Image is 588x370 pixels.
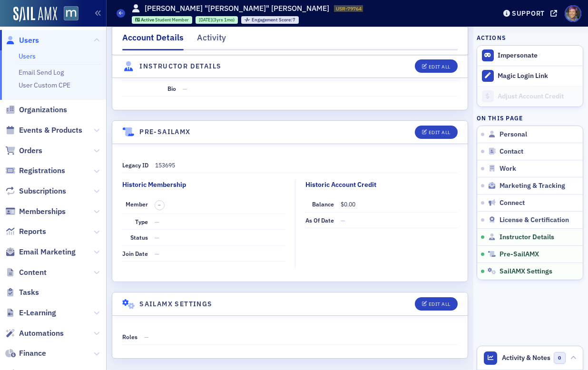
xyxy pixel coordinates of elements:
span: License & Certification [500,216,569,224]
a: Orders [5,146,42,156]
div: Edit All [429,302,451,307]
div: 2022-07-28 00:00:00 [196,16,238,24]
a: Content [5,267,47,278]
span: Connect [500,199,525,207]
button: Edit All [415,297,458,311]
a: Email Send Log [19,68,64,77]
span: Work [500,165,516,173]
div: (3yrs 1mo) [199,17,235,23]
img: SailAMX [13,7,57,22]
span: Tasks [19,287,39,298]
a: Adjust Account Credit [477,86,583,107]
div: Support [512,9,545,18]
span: Organizations [19,105,67,115]
span: Subscriptions [19,186,66,196]
span: — [144,333,149,341]
div: Active: Active: Student Member [132,16,193,24]
a: Organizations [5,105,67,115]
a: Users [5,35,39,46]
h4: Instructor Details [139,61,221,71]
span: [DATE] [199,17,212,23]
a: Automations [5,328,64,339]
div: Account Details [122,31,184,50]
div: Edit All [429,130,451,135]
a: View Homepage [57,6,78,22]
span: Registrations [19,166,65,176]
dd: 153695 [155,157,458,173]
span: Join Date [122,250,148,257]
span: Roles [122,333,137,341]
a: Active Student Member [135,17,189,23]
span: Users [19,35,39,46]
h4: Pre-SailAMX [139,127,190,137]
span: E-Learning [19,308,56,318]
a: Subscriptions [5,186,66,196]
span: Automations [19,328,64,339]
span: — [341,216,345,224]
span: Events & Products [19,125,82,136]
span: Type [135,218,148,225]
button: Edit All [415,126,458,139]
a: E-Learning [5,308,56,318]
button: Impersonate [498,51,538,60]
span: Content [19,267,47,278]
img: SailAMX [64,6,78,21]
div: Historic Account Credit [305,180,376,190]
a: Memberships [5,206,66,217]
a: Registrations [5,166,65,176]
span: SailAMX Settings [500,267,552,276]
div: Historic Membership [122,180,186,190]
span: — [155,218,159,225]
span: USR-79764 [336,5,362,12]
div: 7 [252,18,296,23]
span: Contact [500,147,523,156]
span: Status [130,234,148,241]
span: Instructor Details [500,233,554,242]
h1: [PERSON_NAME] "[PERSON_NAME]" [PERSON_NAME] [145,3,329,14]
span: Engagement Score : [252,17,293,23]
a: Users [19,52,36,60]
span: Pre-SailAMX [500,250,539,259]
a: User Custom CPE [19,81,70,89]
span: Bio [167,85,176,92]
span: Personal [500,130,527,139]
a: Finance [5,348,46,359]
span: Memberships [19,206,66,217]
span: — [155,234,159,241]
span: 0 [554,352,566,364]
div: Engagement Score: 7 [241,16,299,24]
button: Edit All [415,60,458,73]
span: Member [126,200,148,208]
a: Email Marketing [5,247,76,257]
div: Adjust Account Credit [498,92,578,101]
span: Email Marketing [19,247,76,257]
a: Events & Products [5,125,82,136]
div: Edit All [429,64,451,69]
a: Tasks [5,287,39,298]
span: Marketing & Tracking [500,182,565,190]
h4: Actions [477,33,506,42]
span: Activity & Notes [502,353,550,363]
span: Profile [565,5,581,22]
a: Reports [5,226,46,237]
span: Active [141,17,155,23]
div: Magic Login Link [498,72,578,80]
span: – [158,202,161,208]
span: $0.00 [341,200,355,208]
h4: On this page [477,114,583,122]
span: Finance [19,348,46,359]
span: — [155,250,159,257]
h4: SailAMX Settings [139,299,212,309]
span: — [183,85,187,92]
span: Student Member [155,17,189,23]
span: Reports [19,226,46,237]
button: Magic Login Link [477,66,583,86]
span: Orders [19,146,42,156]
span: Legacy ID [122,161,148,169]
div: Activity [197,31,226,49]
span: As of Date [305,216,334,224]
span: Balance [312,200,334,208]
